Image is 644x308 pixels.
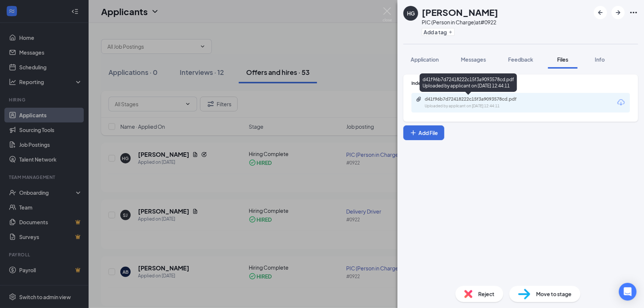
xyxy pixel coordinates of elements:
div: Uploaded by applicant on [DATE] 12:44:11 [425,103,535,109]
div: d41f96b7d72418222c15f3a9093578cd.pdf Uploaded by applicant on [DATE] 12:44:11 [420,73,517,92]
span: Messages [461,56,486,63]
button: Add FilePlus [403,125,444,140]
svg: Ellipses [629,8,638,17]
span: Info [595,56,605,63]
span: Feedback [508,56,533,63]
button: PlusAdd a tag [422,28,455,36]
span: Move to stage [536,290,572,298]
div: HG [407,10,415,17]
button: ArrowLeftNew [594,6,607,19]
svg: ArrowRight [614,8,623,17]
svg: Plus [448,30,453,34]
div: Open Intercom Messenger [619,283,637,301]
h1: [PERSON_NAME] [422,6,498,18]
a: Paperclipd41f96b7d72418222c15f3a9093578cd.pdfUploaded by applicant on [DATE] 12:44:11 [416,96,535,109]
svg: Download [617,98,626,107]
svg: Plus [410,129,417,136]
span: Application [411,56,439,63]
div: Indeed Resume [411,80,630,86]
svg: ArrowLeftNew [596,8,605,17]
div: PIC (Person in Charge) at #0922 [422,18,498,26]
span: Files [557,56,568,63]
svg: Paperclip [416,96,422,102]
button: ArrowRight [612,6,625,19]
span: Reject [478,290,495,298]
div: d41f96b7d72418222c15f3a9093578cd.pdf [425,96,528,102]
